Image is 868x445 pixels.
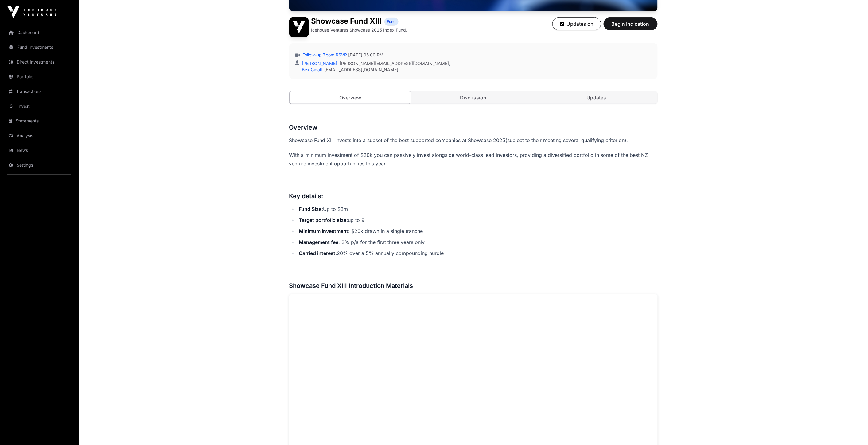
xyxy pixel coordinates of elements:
img: Showcase Fund XIII [289,17,309,37]
strong: Management fee [299,239,339,245]
button: Updates on [552,17,601,30]
iframe: Chat Widget [837,416,868,445]
strong: Carried interest: [299,250,337,256]
span: Begin Indication [611,20,650,28]
a: News [5,144,74,157]
span: [DATE] 05:00 PM [348,52,384,58]
strong: Minimum investment [299,228,348,234]
img: Icehouse Ventures Logo [7,6,56,18]
a: Dashboard [5,26,74,39]
span: Showcase Fund XIII invests into a subset of the best supported companies at Showcase 2025 [289,137,506,143]
a: Portfolio [5,70,74,83]
a: Settings [5,158,74,172]
a: Begin Indication [604,24,658,30]
h3: Overview [289,122,658,132]
a: [PERSON_NAME][EMAIL_ADDRESS][DOMAIN_NAME] [340,60,449,67]
a: Statements [5,114,74,128]
li: 20% over a 5% annually compounding hurdle [297,249,658,257]
a: Fund Investments [5,41,74,54]
a: Transactions [5,85,74,98]
p: With a minimum investment of $20k you can passively invest alongside world-class lead investors, ... [289,151,658,168]
a: Overview [289,91,412,104]
p: Icehouse Ventures Showcase 2025 Index Fund. [311,27,407,33]
a: [EMAIL_ADDRESS][DOMAIN_NAME] [325,67,399,73]
nav: Tabs [290,91,657,104]
strong: Target portfolio size: [299,217,348,223]
div: , [301,60,450,67]
a: Bex Gidall [301,67,322,72]
strong: Fund Size: [299,206,323,212]
li: Up to $3m [297,205,658,213]
a: Discussion [412,91,534,104]
a: Direct Investments [5,55,74,69]
h3: Key details: [289,191,658,201]
span: Fund [387,19,396,24]
a: Invest [5,99,74,113]
h1: Showcase Fund XIII [311,17,382,26]
a: Follow-up Zoom RSVP [302,52,347,58]
h3: Showcase Fund XIII Introduction Materials [289,281,658,291]
a: Updates [535,91,657,104]
a: Analysis [5,129,74,142]
p: (subject to their meeting several qualifying criterion). [289,136,658,145]
li: : $20k drawn in a single tranche [297,227,658,235]
a: [PERSON_NAME] [301,61,337,66]
button: Begin Indication [604,17,658,30]
li: up to 9 [297,216,658,224]
li: : 2% p/a for the first three years only [297,238,658,246]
